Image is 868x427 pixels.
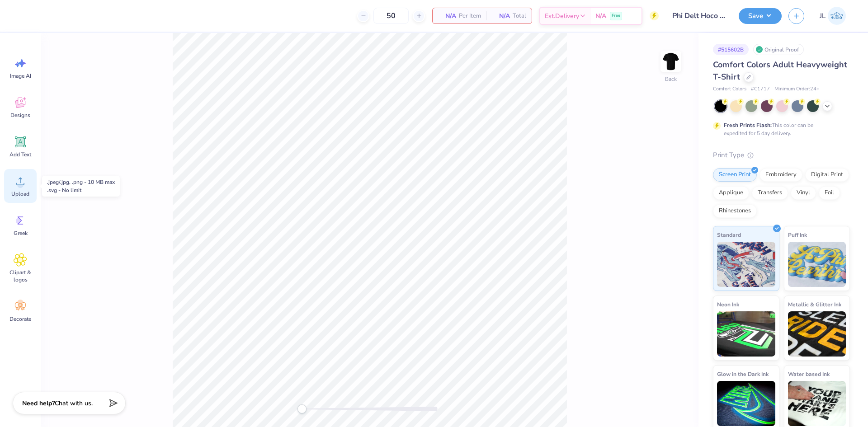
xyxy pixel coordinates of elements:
[22,399,55,408] strong: Need help?
[5,269,35,283] span: Clipart & logos
[10,72,31,80] span: Image AI
[47,178,115,186] div: .jpeg/.jpg, .png - 10 MB max
[739,8,782,24] button: Save
[459,11,481,21] span: Per Item
[724,121,835,137] div: This color can be expedited for 5 day delivery.
[753,44,804,55] div: Original Proof
[14,230,28,237] span: Greek
[791,186,816,200] div: Vinyl
[717,311,775,357] img: Neon Ink
[788,242,846,287] img: Puff Ink
[713,44,749,55] div: # 515602B
[724,122,772,129] strong: Fresh Prints Flash:
[820,11,826,21] span: JL
[759,168,802,182] div: Embroidery
[713,204,757,218] div: Rhinestones
[717,381,775,426] img: Glow in the Dark Ink
[662,52,680,70] img: Back
[713,150,850,160] div: Print Type
[438,11,456,21] span: N/A
[713,85,746,93] span: Comfort Colors
[612,13,620,19] span: Free
[665,7,732,25] input: Untitled Design
[788,369,830,379] span: Water based Ink
[492,11,510,21] span: N/A
[665,75,677,83] div: Back
[545,11,579,21] span: Est. Delivery
[55,399,93,408] span: Chat with us.
[11,190,29,197] span: Upload
[819,186,840,200] div: Foil
[788,381,846,426] img: Water based Ink
[752,186,788,200] div: Transfers
[713,168,757,182] div: Screen Print
[805,168,849,182] div: Digital Print
[373,8,409,24] input: – –
[10,112,30,119] span: Designs
[513,11,526,21] span: Total
[595,11,606,21] span: N/A
[717,242,775,287] img: Standard
[717,230,741,239] span: Standard
[788,311,846,357] img: Metallic & Glitter Ink
[713,186,749,200] div: Applique
[717,300,739,309] span: Neon Ink
[713,59,847,82] span: Comfort Colors Adult Heavyweight T-Shirt
[751,85,770,93] span: # C1717
[788,230,807,239] span: Puff Ink
[816,7,850,25] a: JL
[9,151,31,158] span: Add Text
[828,7,846,25] img: Jairo Laqui
[297,404,307,413] div: Accessibility label
[9,315,31,323] span: Decorate
[788,300,841,309] span: Metallic & Glitter Ink
[717,369,769,379] span: Glow in the Dark Ink
[774,85,820,93] span: Minimum Order: 24 +
[47,186,115,194] div: .svg - No limit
